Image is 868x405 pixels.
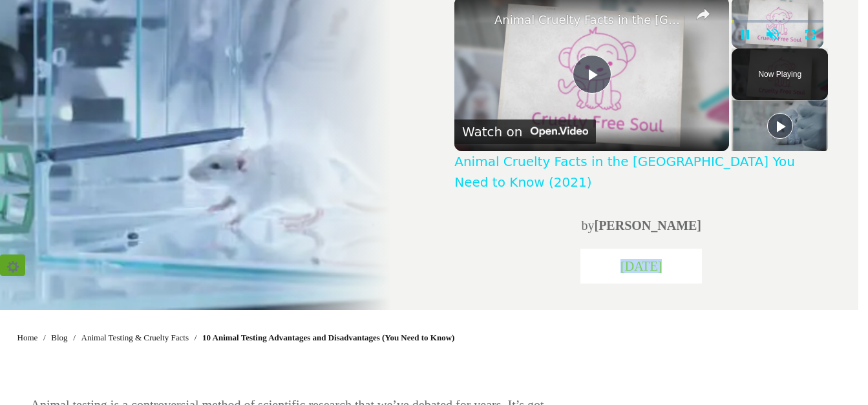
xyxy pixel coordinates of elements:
[525,127,589,137] img: Video channel logo
[17,329,38,346] a: Home
[455,213,827,238] p: by
[454,154,795,190] a: Animal Cruelty Facts in the [GEOGRAPHIC_DATA] You Need to Know (2021)
[758,70,801,78] span: Now Playing
[796,21,823,48] button: Fullscreen
[51,329,67,346] a: Blog
[202,329,454,346] span: 10 Animal Testing Advantages and Disadvantages (You Need to Know)
[40,333,48,342] li: /
[494,8,685,32] a: Animal Cruelty Facts in the [GEOGRAPHIC_DATA] You Need to Know (2021)
[732,20,823,23] div: Progress Bar
[692,3,715,26] button: share
[620,259,662,273] span: [DATE]
[17,333,38,342] span: Home
[732,21,759,48] button: Pause
[7,261,19,273] img: ⚙
[51,333,67,342] span: Blog
[81,333,189,342] span: Animal Testing & Cruelty Facts
[759,21,786,48] button: Unmute
[594,218,701,233] a: [PERSON_NAME]
[462,120,523,143] div: Watch on
[81,329,189,346] a: Animal Testing & Cruelty Facts
[767,113,793,139] button: Play
[454,119,596,144] a: Watch on Open.Video
[573,54,611,93] button: Play Video
[191,333,200,342] li: /
[462,5,488,30] a: channel logo
[70,333,79,342] li: /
